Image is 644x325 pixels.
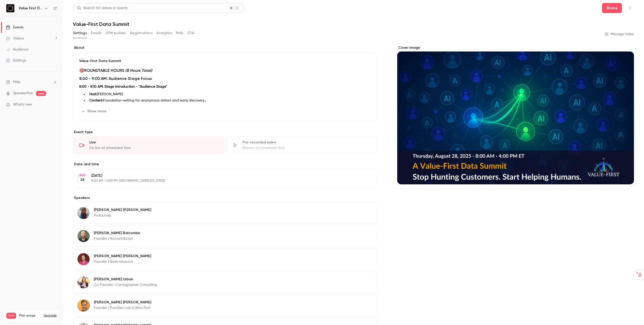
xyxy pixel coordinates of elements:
[6,313,16,319] span: Trial
[94,277,157,282] p: [PERSON_NAME] Urban
[226,137,377,154] div: Pre-recorded videoStream at scheduled time
[13,102,32,107] span: What's new
[243,145,371,150] div: Stream at scheduled time
[36,91,46,96] span: new
[73,249,377,270] div: Madelyn Donovan[PERSON_NAME] [PERSON_NAME]Founder | Basis Inbound
[84,68,124,73] strong: ROUNDTABLE HOURS
[89,92,97,96] strong: Host:
[91,173,350,178] p: [DATE]
[79,59,371,64] p: Value-First Data Summit
[73,272,377,293] div: Danielle Urban[PERSON_NAME] UrbanCo-Founder | Cartographer Consulting
[73,195,377,200] label: Speakers
[94,207,151,212] p: [PERSON_NAME] [PERSON_NAME]
[6,58,26,63] div: Settings
[77,230,90,242] img: Stuart Balcombe
[19,6,42,11] h6: Value First Data Summit
[73,137,224,154] div: LiveGo live at scheduled time
[73,162,377,167] label: Date and time
[602,3,622,13] button: Share
[176,29,183,37] button: Polls
[130,29,152,37] button: Registrations
[77,253,90,265] img: Madelyn Donovan
[51,102,57,107] iframe: Noticeable Trigger
[79,107,109,115] button: Show more
[77,207,90,219] img: Chris Carolan
[6,79,57,85] li: help-dropdown-opener
[87,98,371,103] li: Foundation-setting for anonymous visitors and early discovery
[94,259,151,264] p: Founder | Basis Inbound
[243,140,371,145] div: Pre-recorded video
[89,140,218,145] div: Live
[89,99,103,102] strong: Content:
[6,25,23,30] div: Events
[94,231,140,236] p: [PERSON_NAME] Balcombe
[79,68,371,74] h2: 🎯
[156,29,172,37] button: Analytics
[73,130,377,135] p: Event type
[125,68,152,73] em: (8 Hours Total)
[397,45,634,50] label: Cover image
[89,145,218,150] div: Go live at scheduled time
[73,21,634,27] h1: Value-First Data Summit
[94,282,157,287] p: Co-Founder | Cartographer Consulting
[94,305,151,310] p: Founder | FranDev Lab & Who First
[6,47,28,52] div: Audience
[77,276,90,288] img: Danielle Urban
[91,29,101,37] button: Emails
[87,92,371,97] li: [PERSON_NAME]
[73,226,377,247] div: Stuart Balcombe[PERSON_NAME] BalcombeFounder | AccountScout
[79,85,167,88] strong: 8:00 - 8:10 AM: Stage Introduction - "Audience Stage"
[6,36,24,41] div: Videos
[106,29,126,37] button: UTM builder
[73,45,377,50] label: About
[13,79,20,85] span: Help
[77,299,90,311] img: Joshua Oakes
[73,29,87,37] button: Settings
[44,314,57,318] button: Upgrade
[91,179,350,183] p: 8:00 AM - 4:00 PM, [GEOGRAPHIC_DATA]/[US_STATE]
[605,32,634,37] a: Manage video
[187,29,194,37] button: CTA
[94,213,151,218] p: Profoundly
[79,76,152,81] strong: 8:00 - 9:00 AM: Audience Stage Focus
[397,45,634,184] section: Cover image
[77,6,128,11] div: Search for videos or events
[73,202,377,224] div: Chris Carolan[PERSON_NAME] [PERSON_NAME]Profoundly
[94,236,140,241] p: Founder | AccountScout
[73,295,377,316] div: Joshua Oakes[PERSON_NAME] [PERSON_NAME]Founder | FranDev Lab & Who First
[13,91,33,96] a: SpeakerHub
[78,174,87,177] div: AUG
[94,300,151,305] p: [PERSON_NAME] [PERSON_NAME]
[19,314,41,318] span: Plan usage
[94,254,151,259] p: [PERSON_NAME] [PERSON_NAME]
[80,177,85,182] p: 28
[6,4,14,12] img: Value First Data Summit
